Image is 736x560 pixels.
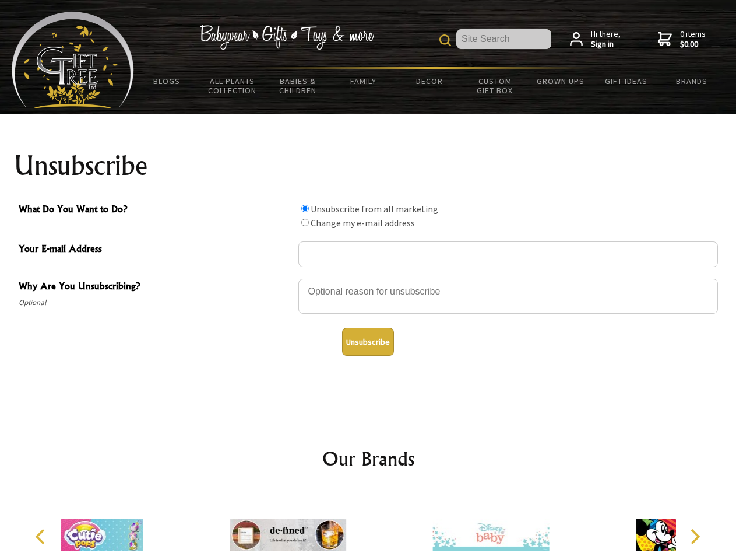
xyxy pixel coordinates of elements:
label: Unsubscribe from all marketing [311,203,438,215]
span: 0 items [680,29,706,50]
a: Babies & Children [265,69,331,103]
a: Custom Gift Box [462,69,528,103]
textarea: Why Are You Unsubscribing? [298,279,718,314]
span: What Do You Want to Do? [19,202,293,219]
strong: $0.00 [680,39,706,50]
a: Family [331,69,397,93]
a: All Plants Collection [200,69,266,103]
span: Optional [19,296,293,310]
input: Your E-mail Address [298,242,718,267]
input: What Do You Want to Do? [301,219,309,226]
img: product search [439,34,451,46]
a: Grown Ups [527,69,593,93]
h2: Our Brands [23,444,713,473]
a: Decor [396,69,462,93]
a: 0 items$0.00 [658,29,706,50]
a: Hi there,Sign in [570,29,621,50]
button: Next [682,524,707,549]
span: Hi there, [591,29,621,50]
button: Previous [29,524,55,549]
button: Unsubscribe [342,328,394,356]
span: Your E-mail Address [19,242,293,258]
label: Change my e-mail address [311,217,415,229]
img: Babyware - Gifts - Toys and more... [12,12,134,108]
input: What Do You Want to Do? [301,205,309,212]
a: BLOGS [134,69,200,93]
img: Babywear - Gifts - Toys & more [199,25,374,50]
input: Site Search [456,29,551,49]
span: Why Are You Unsubscribing? [19,279,293,296]
a: Gift Ideas [593,69,659,93]
h1: Unsubscribe [14,152,723,180]
strong: Sign in [591,39,621,50]
a: Brands [659,69,725,93]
